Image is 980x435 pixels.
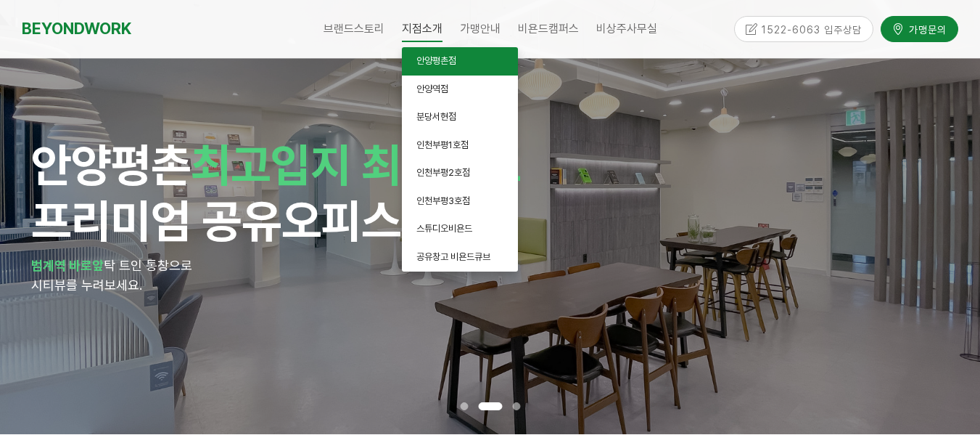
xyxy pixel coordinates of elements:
[402,131,518,160] a: 인천부평1호점
[881,15,958,41] a: 가맹문의
[416,55,456,66] span: 안양평촌점
[31,258,104,273] strong: 범계역 바로앞
[31,137,521,248] span: 안양 프리미엄 공유오피스
[402,187,518,216] a: 인천부평3호점
[402,159,518,187] a: 인천부평2호점
[416,167,470,178] span: 인천부평2호점
[509,11,588,47] a: 비욘드캠퍼스
[31,277,142,293] span: 시티뷰를 누려보세요.
[416,195,470,206] span: 인천부평3호점
[416,223,472,234] span: 스튜디오비욘드
[324,22,384,36] span: 브랜드스토리
[416,111,456,122] span: 분당서현점
[402,215,518,243] a: 스튜디오비욘드
[402,47,518,76] a: 안양평촌점
[416,139,469,150] span: 인천부평1호점
[460,22,501,36] span: 가맹안내
[104,258,192,273] span: 탁 트인 통창으로
[905,22,947,36] span: 가맹문의
[393,11,451,47] a: 지점소개
[22,15,131,42] a: BEYONDWORK
[416,251,490,262] span: 공유창고 비욘드큐브
[451,11,509,47] a: 가맹안내
[402,17,442,42] span: 지점소개
[402,76,518,104] a: 안양역점
[416,84,448,94] span: 안양역점
[588,11,666,47] a: 비상주사무실
[191,137,521,192] span: 최고입지 최대규모
[315,11,393,47] a: 브랜드스토리
[402,243,518,272] a: 공유창고 비욘드큐브
[111,137,191,192] span: 평촌
[518,22,579,36] span: 비욘드캠퍼스
[596,22,657,36] span: 비상주사무실
[402,103,518,131] a: 분당서현점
